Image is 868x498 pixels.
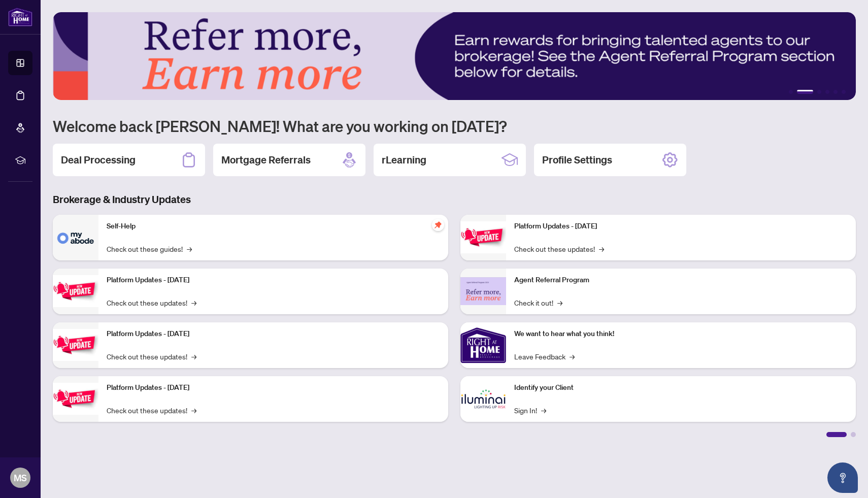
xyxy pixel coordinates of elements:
p: Agent Referral Program [514,275,848,286]
img: Slide 1 [53,12,856,100]
img: Platform Updates - July 8, 2025 [53,383,98,415]
img: logo [8,8,32,26]
a: Check out these guides!→ [107,243,192,254]
h2: Deal Processing [61,153,136,167]
span: → [557,297,562,308]
h2: Mortgage Referrals [221,153,311,167]
button: 3 [817,90,821,94]
p: Platform Updates - [DATE] [107,275,440,286]
img: Platform Updates - July 21, 2025 [53,329,98,361]
a: Check out these updates!→ [107,351,196,362]
span: MS [14,471,27,485]
p: Platform Updates - [DATE] [107,382,440,393]
button: 2 [797,90,813,94]
p: Identify your Client [514,382,848,393]
a: Sign In!→ [514,405,546,416]
p: Platform Updates - [DATE] [514,221,848,232]
span: → [187,243,192,254]
a: Check out these updates!→ [107,405,196,416]
a: Leave Feedback→ [514,351,575,362]
span: → [191,297,196,308]
img: Platform Updates - June 23, 2025 [460,221,506,253]
span: → [541,405,546,416]
p: Self-Help [107,221,440,232]
button: 5 [833,90,838,94]
span: → [599,243,604,254]
img: Self-Help [53,215,98,260]
button: 1 [789,90,793,94]
h2: Profile Settings [542,153,612,167]
p: We want to hear what you think! [514,328,848,340]
h3: Brokerage & Industry Updates [53,192,856,207]
span: → [570,351,575,362]
img: Agent Referral Program [460,277,506,305]
img: Identify your Client [460,376,506,422]
a: Check out these updates!→ [107,297,196,308]
span: pushpin [432,219,444,231]
a: Check out these updates!→ [514,243,604,254]
h1: Welcome back [PERSON_NAME]! What are you working on [DATE]? [53,116,856,136]
span: → [191,351,196,362]
a: Check it out!→ [514,297,562,308]
button: Open asap [827,462,858,493]
h2: rLearning [382,153,426,167]
img: We want to hear what you think! [460,322,506,368]
span: → [191,405,196,416]
img: Platform Updates - September 16, 2025 [53,275,98,307]
button: 6 [842,90,846,94]
p: Platform Updates - [DATE] [107,328,440,340]
button: 4 [825,90,829,94]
